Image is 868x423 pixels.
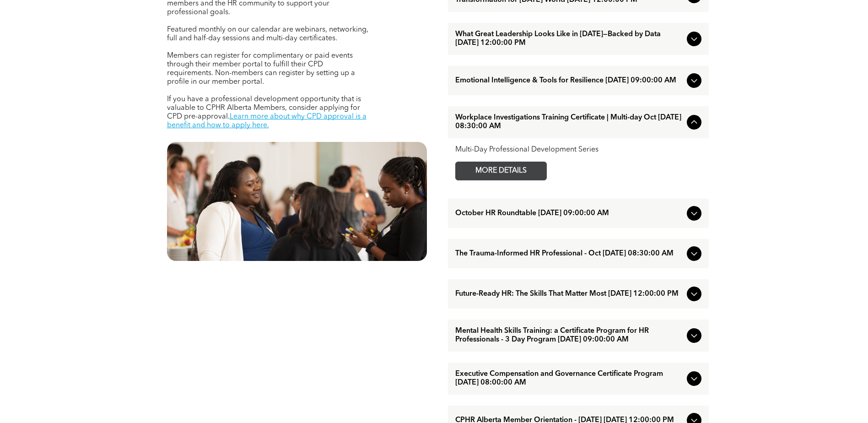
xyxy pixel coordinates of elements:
[455,162,547,180] a: MORE DETAILS
[455,290,683,298] span: Future-Ready HR: The Skills That Matter Most [DATE] 12:00:00 PM
[455,30,683,48] span: What Great Leadership Looks Like in [DATE]—Backed by Data [DATE] 12:00:00 PM
[167,113,367,129] a: Learn more about why CPD approval is a benefit and how to apply here.
[455,249,683,258] span: The Trauma-Informed HR Professional - Oct [DATE] 08:30:00 AM
[167,96,361,120] span: If you have a professional development opportunity that is valuable to CPHR Alberta Members, cons...
[455,146,701,154] div: Multi-Day Professional Development Series
[455,370,683,387] span: Executive Compensation and Governance Certificate Program [DATE] 08:00:00 AM
[455,327,683,344] span: Mental Health Skills Training: a Certificate Program for HR Professionals - 3 Day Program [DATE] ...
[167,26,368,42] span: Featured monthly on our calendar are webinars, networking, full and half-day sessions and multi-d...
[455,76,683,85] span: Emotional Intelligence & Tools for Resilience [DATE] 09:00:00 AM
[167,52,355,86] span: Members can register for complimentary or paid events through their member portal to fulfill thei...
[455,209,683,218] span: October HR Roundtable [DATE] 09:00:00 AM
[455,114,683,131] span: Workplace Investigations Training Certificate | Multi-day Oct [DATE] 08:30:00 AM
[465,162,537,180] span: MORE DETAILS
